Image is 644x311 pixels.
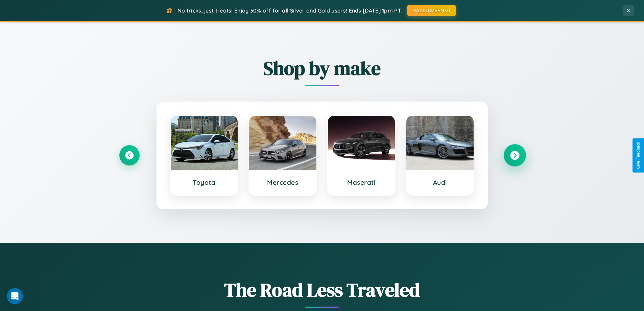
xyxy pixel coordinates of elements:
span: No tricks, just treats! Enjoy 30% off for all Silver and Gold users! Ends [DATE] 1pm PT. [177,7,402,14]
h1: The Road Less Traveled [119,277,525,303]
h2: Shop by make [119,55,525,81]
h3: Maserati [335,178,388,186]
iframe: Intercom live chat [7,288,23,304]
h3: Mercedes [256,178,310,186]
button: HALLOWEEN30 [407,5,456,16]
h3: Toyota [177,178,231,186]
h3: Audi [413,178,467,186]
div: Give Feedback [636,142,641,169]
